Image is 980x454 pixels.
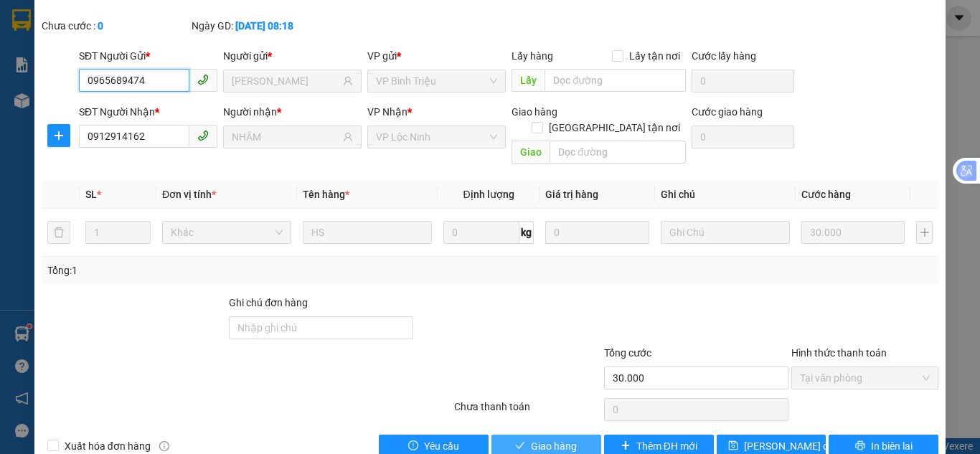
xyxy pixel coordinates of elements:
[303,189,349,200] span: Tên hàng
[112,14,146,29] span: Nhận:
[636,438,697,454] span: Thêm ĐH mới
[408,440,418,452] span: exclamation-circle
[916,221,933,244] button: plus
[159,441,169,451] span: info-circle
[112,12,227,47] div: VP Bình Triệu
[42,18,189,34] div: Chưa cước :
[692,50,756,62] label: Cước lấy hàng
[744,438,880,454] span: [PERSON_NAME] chuyển hoàn
[515,440,525,452] span: check
[367,48,506,64] div: VP gửi
[197,130,209,141] span: phone
[12,14,34,29] span: Gửi:
[791,347,887,359] label: Hình thức thanh toán
[661,221,790,244] input: Ghi Chú
[800,367,930,389] span: Tại văn phòng
[343,76,353,86] span: user
[232,129,340,145] input: Tên người nhận
[197,74,209,85] span: phone
[453,399,603,424] div: Chưa thanh toán
[303,221,432,244] input: VD: Bàn, Ghế
[192,18,339,34] div: Ngày GD:
[343,132,353,142] span: user
[376,70,497,92] span: VP Bình Triệu
[801,221,905,244] input: 0
[223,48,362,64] div: Người gửi
[692,106,763,118] label: Cước giao hàng
[692,70,794,93] input: Cước lấy hàng
[171,222,283,243] span: Khác
[112,47,227,81] div: CHỊ [PERSON_NAME]
[12,12,102,47] div: VP Lộc Ninh
[801,189,851,200] span: Cước hàng
[12,47,102,64] div: GIÁP
[545,69,686,92] input: Dọc đường
[871,438,913,454] span: In biên lai
[545,221,649,244] input: 0
[728,440,738,452] span: save
[162,189,216,200] span: Đơn vị tính
[232,73,340,89] input: Tên người gửi
[79,104,217,120] div: SĐT Người Nhận
[59,438,156,454] span: Xuất hóa đơn hàng
[655,181,796,209] th: Ghi chú
[98,20,103,32] b: 0
[463,189,514,200] span: Định lượng
[85,189,97,200] span: SL
[621,440,631,452] span: plus
[512,141,550,164] span: Giao
[47,263,380,278] div: Tổng: 1
[223,104,362,120] div: Người nhận
[543,120,686,136] span: [GEOGRAPHIC_DATA] tận nơi
[367,106,407,118] span: VP Nhận
[512,69,545,92] span: Lấy
[531,438,577,454] span: Giao hàng
[512,50,553,62] span: Lấy hàng
[519,221,534,244] span: kg
[235,20,293,32] b: [DATE] 08:18
[545,189,598,200] span: Giá trị hàng
[550,141,686,164] input: Dọc đường
[79,48,217,64] div: SĐT Người Gửi
[512,106,557,118] span: Giao hàng
[376,126,497,148] span: VP Lộc Ninh
[229,316,413,339] input: Ghi chú đơn hàng
[855,440,865,452] span: printer
[692,126,794,148] input: Cước giao hàng
[48,130,70,141] span: plus
[229,297,308,308] label: Ghi chú đơn hàng
[604,347,651,359] span: Tổng cước
[47,221,70,244] button: delete
[424,438,459,454] span: Yêu cầu
[47,124,70,147] button: plus
[623,48,686,64] span: Lấy tận nơi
